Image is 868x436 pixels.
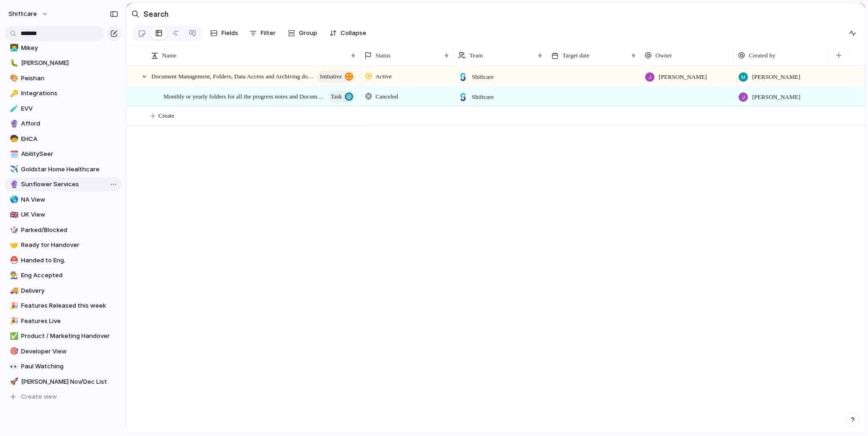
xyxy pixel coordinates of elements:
span: Document Management, Folders, Data Access and Archiving documents, Client, Staff and other docume... [151,70,314,81]
div: 🚀 [10,376,16,387]
div: 🐛[PERSON_NAME] [5,56,121,70]
a: 🔑Integrations [5,86,121,100]
span: Sunflower Services [21,180,118,189]
button: 🇬🇧 [8,210,18,219]
button: 🗓️ [8,149,18,159]
span: Eng Accepted [21,271,118,280]
button: 👀 [8,362,18,371]
div: 🎉 [10,301,16,311]
span: Afford [21,119,118,128]
a: 👨‍🏭Eng Accepted [5,268,121,282]
button: 🧒 [8,134,18,144]
span: Group [299,28,317,38]
div: 🎉 [10,316,16,326]
button: Task [327,91,356,103]
button: 🔮 [8,180,18,189]
button: 🎉 [8,301,18,310]
span: Goldstar Home Healthcare [21,165,118,174]
a: 🎲Parked/Blocked [5,223,121,237]
div: ⛑️Handed to Eng. [5,253,121,267]
span: Features Released this week [21,301,118,310]
a: 👀Paul Watching [5,359,121,373]
span: Developer View [21,347,118,356]
span: Integrations [21,89,118,98]
button: Group [283,26,322,41]
span: Shiftcare [472,92,494,102]
span: Owner [655,51,672,60]
button: 🎲 [8,225,18,235]
span: Active [376,72,392,81]
span: NA View [21,195,118,204]
span: Ready for Handover [21,240,118,250]
span: Canceled [376,92,398,101]
button: Filter [246,26,279,41]
div: 🧒EHCA [5,132,121,146]
button: 🧪 [8,104,18,113]
button: shiftcare [4,7,53,21]
div: 🧪EVV [5,102,121,116]
button: 🎨 [8,74,18,83]
span: Handed to Eng. [21,256,118,265]
span: shiftcare [8,9,37,19]
a: 🚚Delivery [5,284,121,298]
a: 🔮Afford [5,117,121,131]
span: Delivery [21,286,118,295]
div: 🚀[PERSON_NAME] Nov/Dec List [5,375,121,389]
div: 🌎 [10,194,16,205]
span: EVV [21,104,118,113]
a: 🤝Ready for Handover [5,238,121,252]
div: 🎉Features Released this week [5,299,121,313]
a: ✅Product / Marketing Handover [5,329,121,343]
div: 🔮 [10,179,16,190]
button: 🌎 [8,195,18,204]
div: ✈️ [10,164,16,175]
button: Fields [206,26,242,41]
div: 👨‍💻Mikey [5,41,121,55]
span: Features Live [21,316,118,326]
span: Team [470,51,483,60]
div: 👨‍🏭 [10,270,16,281]
a: 🎉Features Live [5,314,121,328]
span: Product / Marketing Handover [21,331,118,341]
span: Target date [562,51,590,60]
a: 🎯Developer View [5,345,121,359]
button: Collapse [326,26,370,41]
a: 🇬🇧UK View [5,208,121,222]
span: [PERSON_NAME] Nov/Dec List [21,377,118,387]
button: ✅ [8,331,18,341]
div: 🇬🇧 [10,210,16,220]
span: Collapse [341,28,366,38]
span: Shiftcare [472,72,494,82]
button: 🎯 [8,347,18,356]
div: 🔮 [10,119,16,129]
span: Fields [221,28,238,38]
div: 🔑 [10,88,16,99]
div: ✅ [10,331,16,342]
button: 🚀 [8,377,18,387]
div: 🐛 [10,58,16,69]
div: 🚚 [10,285,16,296]
div: 👀 [10,361,16,372]
span: Status [376,51,391,60]
button: 🎉 [8,316,18,326]
div: 🗓️ [10,149,16,160]
div: ✈️Goldstar Home Healthcare [5,162,121,176]
div: 🧪 [10,103,16,114]
span: Task [331,90,342,103]
span: [PERSON_NAME] [752,92,800,102]
span: Monthly or yearly folders for all the progress notes and Documents [164,91,325,101]
a: 🗓️AbilitySeer [5,147,121,161]
span: [PERSON_NAME] [752,72,800,82]
div: 🎯 [10,346,16,357]
span: Mikey [21,43,118,53]
button: 🤝 [8,240,18,250]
